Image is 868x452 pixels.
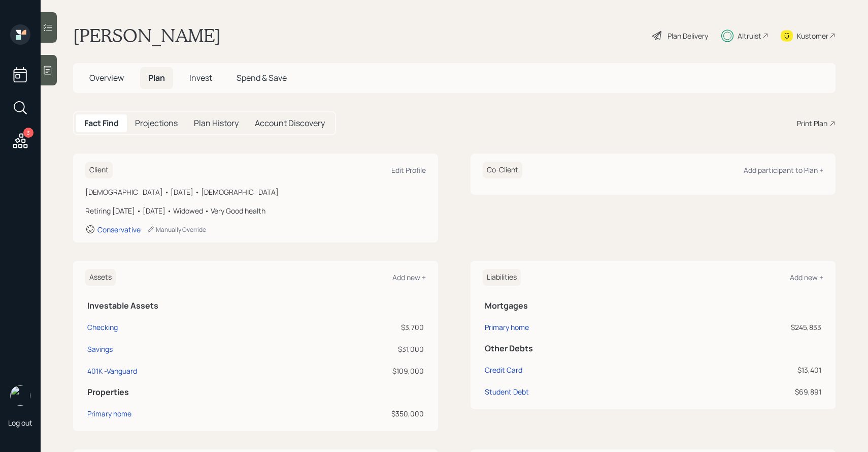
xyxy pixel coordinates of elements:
h6: Assets [85,269,116,286]
div: Credit Card [485,365,522,375]
span: Spend & Save [237,72,287,83]
div: Conservative [97,225,141,234]
span: Invest [189,72,212,83]
div: $3,700 [290,322,424,333]
div: $13,401 [683,365,821,375]
div: Add new + [790,273,823,282]
h5: Plan History [194,118,239,128]
div: $69,891 [683,386,821,397]
h6: Client [85,162,113,178]
div: Checking [87,322,118,333]
img: sami-boghos-headshot.png [10,385,30,406]
h5: Investable Assets [87,301,424,311]
div: $350,000 [290,408,424,419]
div: Edit Profile [391,165,426,175]
h5: Account Discovery [255,118,325,128]
h5: Properties [87,387,424,397]
div: Kustomer [797,31,828,41]
h5: Projections [135,118,178,128]
div: 3 [23,128,34,138]
div: $109,000 [290,366,424,376]
div: Print Plan [797,118,827,129]
div: $245,833 [683,322,821,333]
div: Altruist [738,31,761,41]
h6: Co-Client [483,162,522,178]
div: Log out [8,418,32,428]
div: Savings [87,344,113,354]
div: Retiring [DATE] • [DATE] • Widowed • Very Good health [85,205,426,216]
div: $31,000 [290,344,424,354]
h5: Mortgages [485,301,821,311]
div: 401K -Vanguard [87,366,137,376]
div: Primary home [485,322,529,333]
div: Plan Delivery [667,31,708,41]
div: Add participant to Plan + [744,165,823,175]
div: Manually Override [147,225,206,234]
span: Overview [89,72,124,83]
div: Add new + [392,273,426,282]
h5: Fact Find [84,118,119,128]
span: Plan [148,72,165,83]
h6: Liabilities [483,269,521,286]
div: [DEMOGRAPHIC_DATA] • [DATE] • [DEMOGRAPHIC_DATA] [85,187,426,197]
h1: [PERSON_NAME] [73,24,221,47]
h5: Other Debts [485,344,821,353]
div: Student Debt [485,386,529,397]
div: Primary home [87,408,131,419]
